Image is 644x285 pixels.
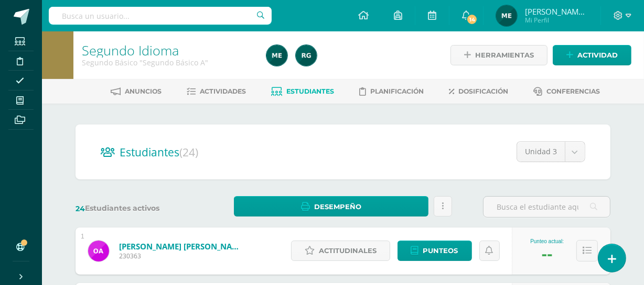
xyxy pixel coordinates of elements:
[296,45,317,66] img: e044b199acd34bf570a575bac584e1d1.png
[319,241,377,260] span: Actitudinales
[49,7,272,25] input: Busca un usuario...
[423,241,458,260] span: Punteos
[120,145,198,159] span: Estudiantes
[179,145,198,159] span: (24)
[517,142,585,162] a: Unidad 3
[291,241,390,261] a: Actitudinales
[187,83,246,100] a: Actividades
[314,197,361,216] span: Desempeño
[459,87,509,95] span: Dosificación
[81,233,84,240] div: 1
[119,241,245,252] a: [PERSON_NAME] [PERSON_NAME]
[530,238,564,244] div: Punteo actual:
[398,241,472,261] a: Punteos
[371,87,424,95] span: Planificación
[234,196,428,216] a: Desempeño
[76,204,85,213] span: 24
[496,5,517,26] img: ced03373c30ac9eb276b8f9c21c0bd80.png
[466,14,478,25] span: 14
[484,197,610,217] input: Busca el estudiante aquí...
[200,87,246,95] span: Actividades
[76,203,203,213] label: Estudiantes activos
[266,45,287,66] img: ced03373c30ac9eb276b8f9c21c0bd80.png
[542,244,553,264] div: --
[553,45,631,65] a: Actividad
[88,241,109,261] img: 5d8b4df31e5746aedd4c829252c230ee.png
[287,87,335,95] span: Estudiantes
[525,6,588,17] span: [PERSON_NAME] de los Angeles
[111,83,162,100] a: Anuncios
[82,41,179,59] a: Segundo Idioma
[272,83,335,100] a: Estudiantes
[450,45,548,65] a: Herramientas
[525,16,588,25] span: Mi Perfil
[534,83,600,100] a: Conferencias
[547,87,600,95] span: Conferencias
[360,83,424,100] a: Planificación
[525,142,557,162] span: Unidad 3
[119,252,245,260] span: 230363
[82,43,254,58] h1: Segundo Idioma
[577,45,618,65] span: Actividad
[82,58,254,67] div: Segundo Básico 'Segundo Básico A'
[449,83,509,100] a: Dosificación
[125,87,162,95] span: Anuncios
[475,45,534,65] span: Herramientas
